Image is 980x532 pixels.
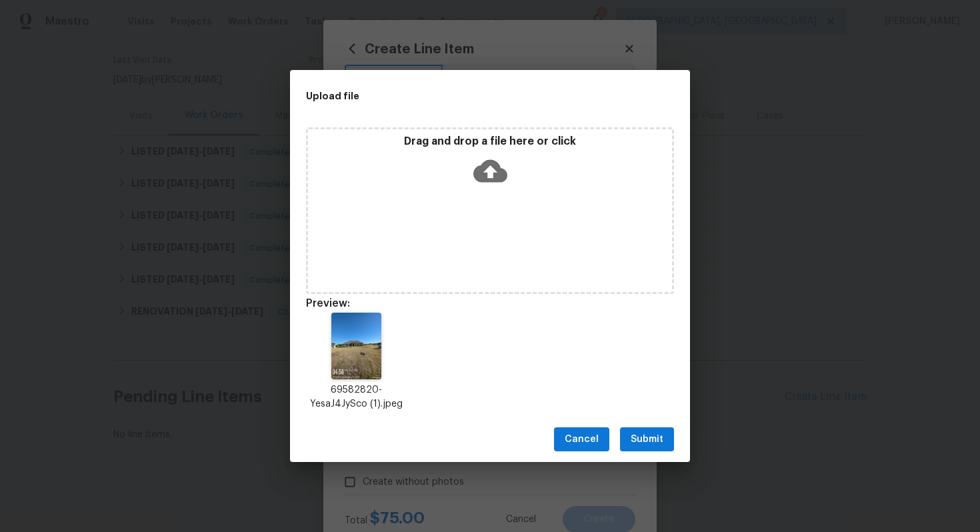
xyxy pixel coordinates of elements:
button: Cancel [554,427,609,452]
span: Cancel [565,431,599,448]
img: Z [331,313,381,379]
h2: Upload file [306,89,614,103]
button: Submit [620,427,674,452]
p: 69582820-YesaJ4JySco (1).jpeg [306,383,407,411]
p: Drag and drop a file here or click [308,135,672,149]
span: Submit [631,431,663,448]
